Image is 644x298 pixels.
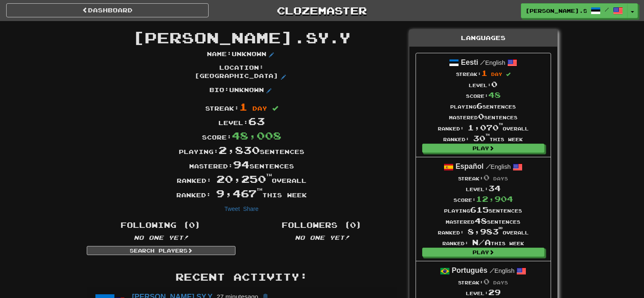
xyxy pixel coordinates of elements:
span: 12,904 [476,194,513,203]
span: / [605,7,609,12]
small: English [490,267,515,274]
div: Level: [438,79,529,90]
small: English [480,59,505,66]
span: 30 [473,134,490,143]
span: [PERSON_NAME].SY.Y [525,7,587,14]
div: Ranked: overall [438,226,529,237]
span: 34 [488,184,501,193]
span: / [480,59,485,66]
span: 1,070 [468,123,503,132]
div: Level: [81,114,403,128]
span: / [490,267,494,274]
span: 615 [470,205,489,214]
div: Ranked: this week [438,237,529,248]
sup: th [485,133,490,136]
p: Name : Unknown [207,50,276,60]
a: Tweet [224,206,240,212]
span: 48 [475,216,487,225]
div: Streak: [438,68,529,78]
sup: rd [499,227,503,229]
strong: Eesti [461,58,478,66]
a: Share [243,206,258,212]
h4: Followers (0) [248,221,397,229]
span: 1 [239,100,247,113]
span: 8,983 [468,227,503,236]
em: No one yet! [134,234,188,241]
div: Ranked: overall [438,122,529,133]
div: Languages [409,30,557,47]
h3: Recent Activity: [87,272,397,282]
span: 0 [483,277,490,286]
div: Streak: [438,276,529,287]
div: Playing sentences [438,204,529,215]
span: Streak includes today. [506,72,511,77]
span: day [252,105,267,112]
sup: th [257,187,262,192]
div: Mastered sentences [438,111,529,122]
span: [PERSON_NAME].SY.Y [132,28,351,46]
div: Score: [81,128,403,143]
a: Search Players [87,246,235,255]
div: Ranked: this week [438,133,529,144]
span: 48,008 [232,129,281,142]
sup: th [266,173,272,177]
div: Playing sentences [438,100,529,111]
span: 0 [483,173,490,182]
sup: th [499,123,503,125]
h4: Following (0) [87,221,235,229]
span: 6 [476,101,482,110]
strong: Português [452,266,487,274]
span: 0 [478,112,484,121]
div: Level: [438,183,529,194]
div: Mastered sentences [438,215,529,226]
span: days [493,280,508,285]
em: No one yet! [295,234,349,241]
span: 2,830 [219,144,260,156]
p: Location : [GEOGRAPHIC_DATA] [180,64,304,82]
div: Mastered: sentences [81,157,403,172]
span: days [493,176,508,181]
a: [PERSON_NAME].SY.Y / [521,3,627,18]
span: 94 [233,158,250,170]
span: 20,250 [216,173,272,185]
span: 63 [248,115,265,127]
a: Clozemaster [221,3,423,18]
div: Ranked: overall [81,172,403,186]
div: Score: [438,194,529,204]
a: Play [422,144,544,153]
div: Score: [438,90,529,100]
span: day [491,71,502,77]
div: Streak: [81,99,403,114]
div: Level: [438,287,529,298]
div: Streak: [438,172,529,183]
span: / [486,163,491,170]
span: 9,467 [216,187,262,199]
strong: Español [456,162,484,170]
span: 48 [488,90,501,99]
span: 29 [488,288,501,297]
a: Dashboard [6,3,209,17]
small: English [486,163,511,170]
div: Playing: sentences [81,143,403,157]
p: Bio : Unknown [209,86,274,96]
span: N/A [472,238,491,247]
span: 1 [481,69,487,78]
div: Ranked: this week [81,186,403,201]
span: 0 [491,80,497,89]
a: Play [422,248,544,257]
